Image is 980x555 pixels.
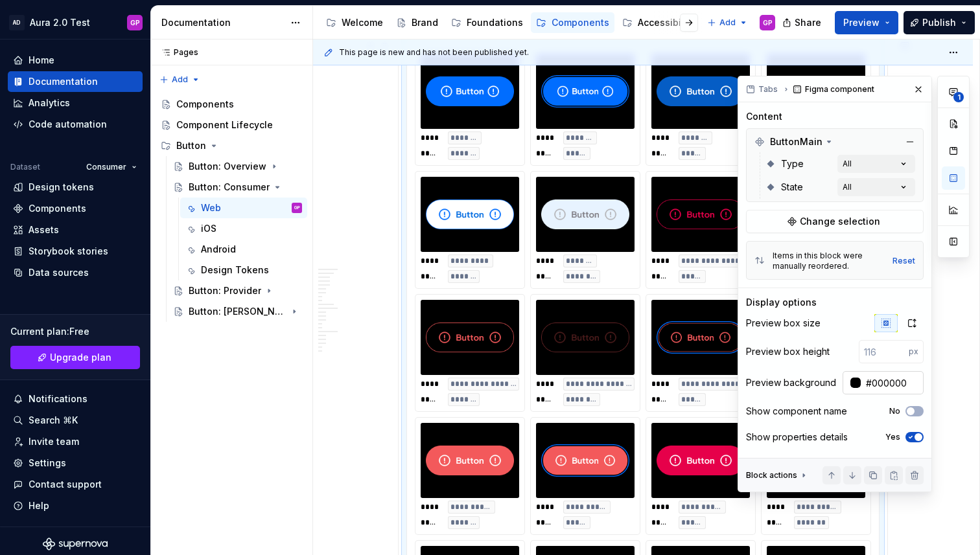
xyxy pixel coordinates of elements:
div: Page tree [156,94,307,322]
div: Welcome [342,16,383,29]
span: Add [719,17,736,28]
div: Web [201,201,221,214]
a: Welcome [321,12,388,33]
button: ADAura 2.0 TestGP [3,8,148,36]
div: Dataset [10,162,40,172]
button: Publish [904,11,975,34]
a: Settings [8,453,143,473]
a: Button: Consumer [168,177,307,198]
div: Design tokens [29,181,94,194]
span: Add [172,74,188,85]
div: Android [201,243,236,256]
div: GP [294,201,300,214]
span: Preview [843,16,880,29]
span: Share [795,16,821,29]
div: Button: Consumer [189,181,270,194]
div: Button: Provider [189,284,261,297]
button: Help [8,495,143,516]
div: Brand [412,16,438,29]
div: Button [156,135,307,156]
div: Button [176,139,206,152]
a: Design tokens [8,177,143,198]
div: Notifications [29,392,87,405]
div: iOS [201,222,216,235]
a: Storybook stories [8,241,143,262]
button: Add [156,71,204,89]
div: Design Tokens [201,264,269,277]
span: This page is new and has not been published yet. [339,47,529,58]
div: Pages [156,47,198,58]
div: Code automation [29,118,107,131]
button: Search ⌘K [8,410,143,431]
a: Data sources [8,262,143,283]
a: Documentation [8,71,143,92]
div: Home [29,54,54,67]
div: Components [29,202,86,215]
div: Storybook stories [29,245,108,258]
button: Consumer [80,158,143,176]
a: Brand [391,12,443,33]
a: Analytics [8,93,143,113]
div: Help [29,499,49,512]
span: Publish [922,16,956,29]
div: Aura 2.0 Test [30,16,90,29]
div: AD [9,15,25,30]
div: Button: [PERSON_NAME] [189,305,286,318]
a: Button: [PERSON_NAME] [168,301,307,322]
button: Share [776,11,830,34]
a: WebGP [180,198,307,218]
div: Documentation [161,16,284,29]
div: Assets [29,223,59,236]
a: Components [531,12,614,33]
div: Documentation [29,75,98,88]
button: Upgrade plan [10,346,140,369]
div: Analytics [29,96,70,109]
div: Search ⌘K [29,414,78,427]
a: Code automation [8,114,143,135]
a: Button: Provider [168,280,307,301]
a: iOS [180,218,307,239]
button: Preview [835,11,898,34]
a: Button: Overview [168,156,307,177]
a: Invite team [8,431,143,452]
a: Accessibility [617,12,700,33]
span: Upgrade plan [50,351,111,364]
button: Add [703,14,752,32]
div: Settings [29,457,66,470]
a: Android [180,239,307,260]
a: Home [8,50,143,71]
div: Current plan : Free [10,325,140,338]
a: Components [156,94,307,115]
div: GP [763,17,773,28]
a: Foundations [446,12,528,33]
svg: Supernova Logo [43,538,108,550]
a: Components [8,198,143,219]
div: Foundations [467,16,523,29]
a: Component Lifecycle [156,115,307,135]
a: Assets [8,220,143,240]
div: Accessibility [638,16,695,29]
div: Components [176,98,234,111]
div: Page tree [321,10,701,36]
div: GP [130,17,140,28]
button: Notifications [8,389,143,409]
div: Components [552,16,609,29]
div: Contact support [29,478,102,491]
div: Button: Overview [189,160,266,173]
button: Contact support [8,474,143,495]
a: Design Tokens [180,260,307,280]
div: Component Lifecycle [176,119,273,131]
div: Invite team [29,435,79,448]
span: Consumer [86,162,126,172]
div: Data sources [29,266,89,279]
